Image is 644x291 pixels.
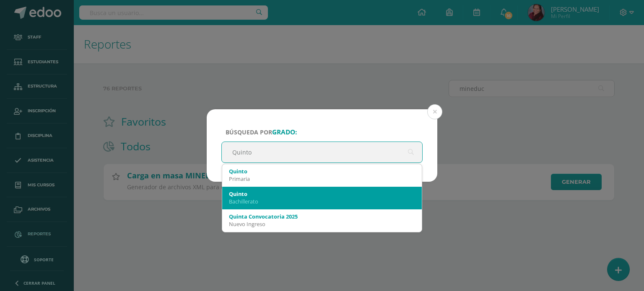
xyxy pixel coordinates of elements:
input: ej. Primero, Segundo, etc. [222,142,422,162]
span: Búsqueda por [226,128,297,136]
div: Bachillerato [229,198,415,205]
div: Quinto [229,167,415,175]
div: Quinta Convocatoria 2025 [229,213,415,220]
strong: Grado: [272,128,297,136]
div: Nuevo Ingreso [229,220,415,228]
button: Close (Esc) [427,104,442,119]
div: Primaria [229,175,415,183]
div: Quinto [229,190,415,198]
